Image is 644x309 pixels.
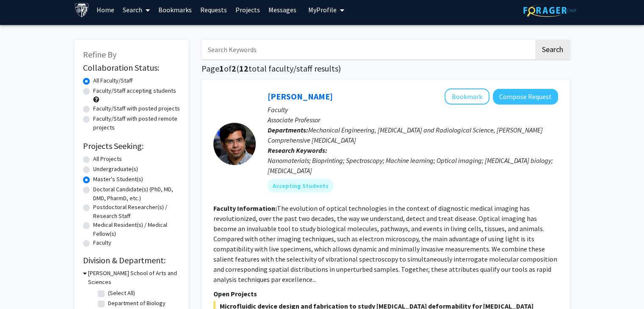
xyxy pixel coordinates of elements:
[308,6,337,14] span: My Profile
[268,126,308,134] b: Departments:
[93,154,122,163] label: All Projects
[75,3,89,17] img: Johns Hopkins University Logo
[493,89,558,105] button: Compose Request to Ishan Barman
[93,76,133,85] label: All Faculty/Staff
[268,91,333,102] a: [PERSON_NAME]
[445,88,489,105] button: Add Ishan Barman to Bookmarks
[213,204,557,284] fg-read-more: The evolution of optical technologies in the context of diagnostic medical imaging has revolution...
[108,289,135,298] label: (Select All)
[93,86,176,95] label: Faculty/Staff accepting students
[83,63,180,73] h2: Collaboration Status:
[88,269,180,287] h3: [PERSON_NAME] School of Arts and Sciences
[6,271,36,303] iframe: Chat
[268,105,558,115] p: Faculty
[202,40,534,59] input: Search Keywords
[268,155,558,176] div: Nanomaterials; Bioprinting; Spectroscopy; Machine learning; Optical imaging; [MEDICAL_DATA] biolo...
[268,146,327,154] b: Research Keywords:
[83,141,180,151] h2: Projects Seeking:
[93,203,180,221] label: Postdoctoral Researcher(s) / Research Staff
[268,126,543,144] span: Mechanical Engineering, [MEDICAL_DATA] and Radiological Science, [PERSON_NAME] Comprehensive [MED...
[213,289,558,299] p: Open Projects
[93,238,111,247] label: Faculty
[93,185,180,203] label: Doctoral Candidate(s) (PhD, MD, DMD, PharmD, etc.)
[213,204,277,212] b: Faculty Information:
[232,63,236,74] span: 2
[83,255,180,265] h2: Division & Department:
[93,114,180,132] label: Faculty/Staff with posted remote projects
[93,221,180,238] label: Medical Resident(s) / Medical Fellow(s)
[219,63,224,74] span: 1
[239,63,249,74] span: 12
[93,165,138,174] label: Undergraduate(s)
[268,115,558,125] p: Associate Professor
[523,4,576,17] img: ForagerOne Logo
[202,63,570,74] h1: Page of ( total faculty/staff results)
[108,299,166,308] label: Department of Biology
[535,40,570,59] button: Search
[93,104,180,113] label: Faculty/Staff with posted projects
[93,175,143,184] label: Master's Student(s)
[83,49,116,60] span: Refine By
[268,179,334,193] mat-chip: Accepting Students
